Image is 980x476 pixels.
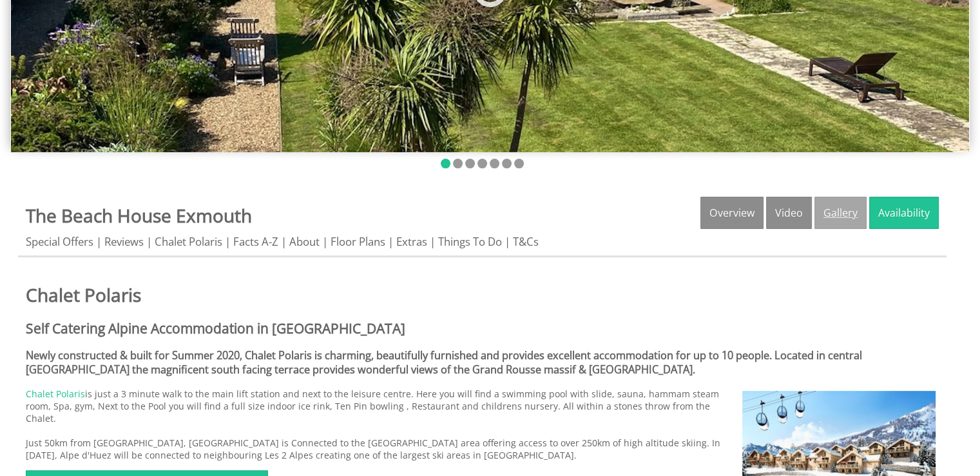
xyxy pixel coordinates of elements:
[513,234,539,249] a: T&Cs
[766,197,812,229] a: Video
[233,234,278,249] a: Facts A-Z
[396,234,427,249] a: Extras
[26,283,939,307] a: Chalet Polaris
[155,234,222,249] a: Chalet Polaris
[26,203,252,228] a: The Beach House Exmouth
[26,348,939,377] h3: Newly constructed & built for Summer 2020, Chalet Polaris is charming, beautifully furnished and ...
[104,234,144,249] a: Reviews
[438,234,502,249] a: Things To Do
[700,197,764,229] a: Overview
[26,388,939,461] p: is just a 3 minute walk to the main lift station and next to the leisure centre. Here you will fi...
[26,319,939,337] h2: Self Catering Alpine Accommodation in [GEOGRAPHIC_DATA]
[331,234,385,249] a: Floor Plans
[26,234,93,249] a: Special Offers
[289,234,320,249] a: About
[869,197,939,229] a: Availability
[26,388,85,400] a: Chalet Polaris
[814,197,867,229] a: Gallery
